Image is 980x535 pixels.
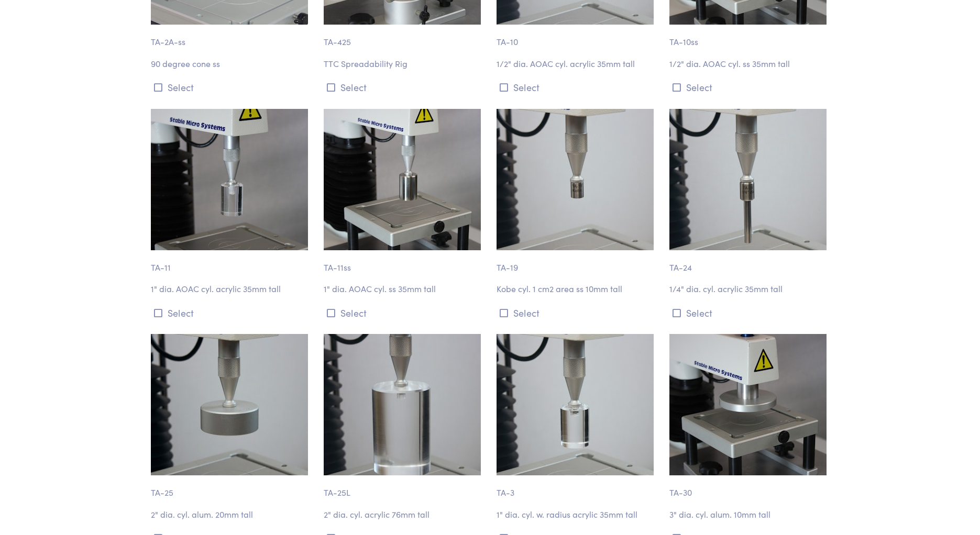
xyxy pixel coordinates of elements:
[324,508,484,521] p: 2" dia. cyl. acrylic 76mm tall
[497,25,657,49] p: TA-10
[151,304,311,321] button: Select
[151,79,311,96] button: Select
[324,334,481,475] img: cylinder_ta-25l_2-inch-diameter_2.jpg
[497,304,657,321] button: Select
[669,57,830,71] p: 1/2" dia. AOAC cyl. ss 35mm tall
[497,57,657,71] p: 1/2" dia. AOAC cyl. acrylic 35mm tall
[669,25,830,49] p: TA-10ss
[669,109,827,250] img: cylinder_ta-24_quarter-inch-diameter_2.jpg
[324,25,484,49] p: TA-425
[324,304,484,321] button: Select
[497,475,657,499] p: TA-3
[151,334,308,475] img: cylinder_ta-25_2-inch-diameter_2.jpg
[497,79,657,96] button: Select
[151,475,311,499] p: TA-25
[497,334,654,475] img: cylinder_ta-3_1-inch-diameter2.jpg
[151,109,308,250] img: cylinder_ta-11_1-inch-diameter.jpg
[324,250,484,274] p: TA-11ss
[497,250,657,274] p: TA-19
[669,475,830,499] p: TA-30
[669,508,830,521] p: 3" dia. cyl. alum. 10mm tall
[324,475,484,499] p: TA-25L
[669,250,830,274] p: TA-24
[669,282,830,296] p: 1/4" dia. cyl. acrylic 35mm tall
[324,282,484,296] p: 1" dia. AOAC cyl. ss 35mm tall
[497,508,657,521] p: 1" dia. cyl. w. radius acrylic 35mm tall
[324,79,484,96] button: Select
[497,282,657,296] p: Kobe cyl. 1 cm2 area ss 10mm tall
[324,109,481,250] img: cylinder_ta-11ss_1-inch-diameter.jpg
[497,109,654,250] img: cylinder_ta-19_kobe-probe2.jpg
[669,304,830,321] button: Select
[669,79,830,96] button: Select
[324,57,484,71] p: TTC Spreadability Rig
[151,508,311,521] p: 2" dia. cyl. alum. 20mm tall
[151,282,311,296] p: 1" dia. AOAC cyl. acrylic 35mm tall
[151,250,311,274] p: TA-11
[151,57,311,71] p: 90 degree cone ss
[669,334,827,475] img: cylinder_ta-30_3-inch-diameter.jpg
[151,25,311,49] p: TA-2A-ss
